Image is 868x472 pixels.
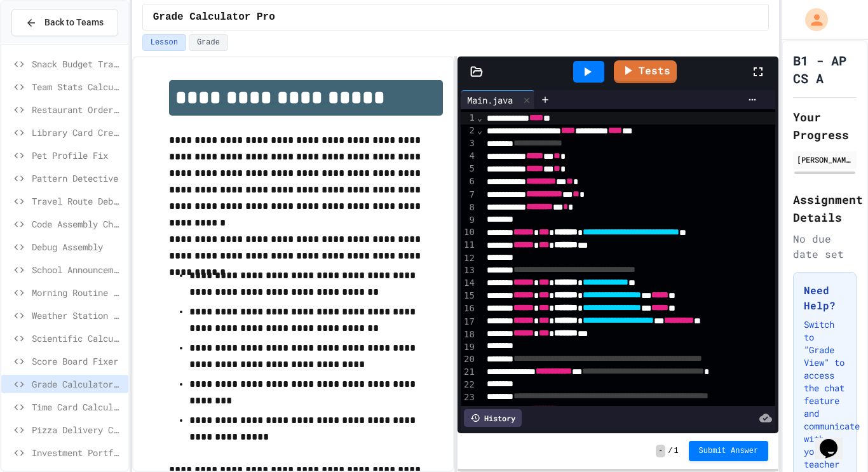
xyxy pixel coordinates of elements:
span: Score Board Fixer [32,354,123,368]
div: 5 [461,163,477,175]
div: 15 [461,290,477,302]
div: Main.java [461,93,519,107]
div: 9 [461,214,477,227]
span: Snack Budget Tracker [32,57,123,71]
div: History [464,409,522,427]
div: Main.java [461,90,535,109]
div: 17 [461,316,477,328]
span: Pet Profile Fix [32,149,123,162]
div: 2 [461,125,477,137]
div: 8 [461,201,477,214]
div: 3 [461,137,477,150]
button: Grade [189,34,228,51]
a: Tests [614,60,677,83]
span: School Announcements [32,263,123,276]
span: Fold line [477,125,483,135]
div: 21 [461,366,477,379]
span: Submit Answer [699,446,759,456]
button: Back to Teams [11,9,118,36]
div: 22 [461,379,477,391]
span: Pattern Detective [32,172,123,185]
iframe: chat widget [815,421,855,459]
span: Library Card Creator [32,126,123,139]
span: Weather Station Debugger [32,309,123,322]
div: 7 [461,189,477,201]
span: Restaurant Order System [32,103,123,116]
span: Morning Routine Fix [32,286,123,299]
span: Time Card Calculator [32,400,123,414]
button: Lesson [142,34,186,51]
span: Fold line [477,112,483,123]
span: 1 [674,446,678,456]
div: 10 [461,226,477,239]
span: Investment Portfolio Tracker [32,446,123,459]
div: 1 [461,112,477,125]
div: 11 [461,239,477,252]
div: My Account [792,5,831,34]
span: Code Assembly Challenge [32,217,123,231]
button: Submit Answer [689,441,769,461]
div: 14 [461,277,477,290]
span: Travel Route Debugger [32,194,123,208]
h1: B1 - AP CS A [793,51,857,87]
span: Pizza Delivery Calculator [32,423,123,436]
span: Scientific Calculator [32,332,123,345]
div: 20 [461,353,477,366]
span: - [656,445,665,457]
span: Back to Teams [44,16,104,29]
div: [PERSON_NAME] [797,154,853,165]
div: 16 [461,302,477,315]
span: Grade Calculator Pro [32,377,123,391]
div: 19 [461,341,477,354]
span: Debug Assembly [32,240,123,253]
h2: Assignment Details [793,191,857,226]
div: 6 [461,175,477,188]
h2: Your Progress [793,108,857,144]
div: 13 [461,264,477,277]
div: 24 [461,404,477,417]
span: Grade Calculator Pro [153,10,275,25]
div: No due date set [793,231,857,262]
div: 4 [461,150,477,163]
div: 12 [461,252,477,265]
div: 23 [461,391,477,404]
h3: Need Help? [804,283,846,313]
span: / [668,446,672,456]
div: 18 [461,328,477,341]
span: Team Stats Calculator [32,80,123,93]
